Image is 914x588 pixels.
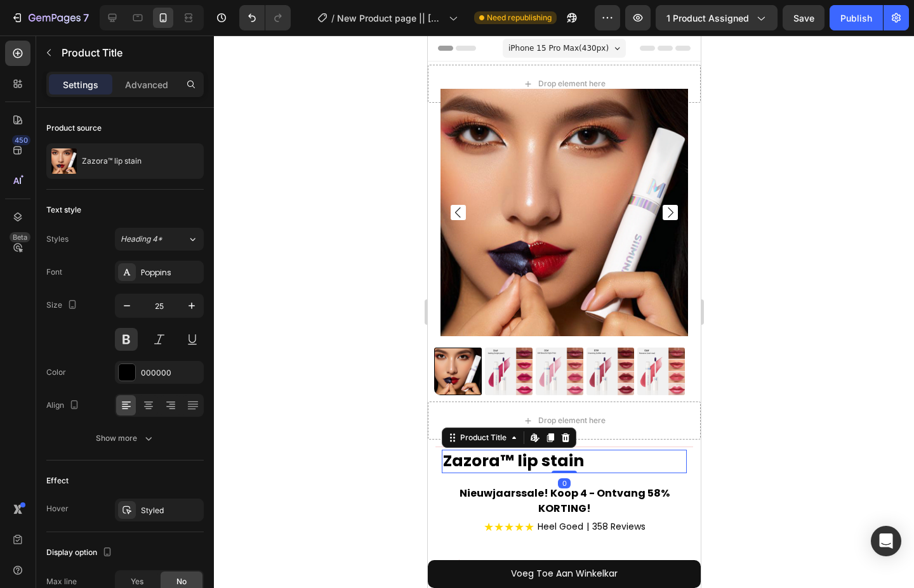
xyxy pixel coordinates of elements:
[63,78,98,91] p: Settings
[46,544,115,561] div: Display option
[82,157,142,166] p: Zazora™ lip stain
[331,11,334,25] span: /
[656,5,778,30] button: 1 product assigned
[487,12,552,23] span: Need republishing
[46,233,69,245] div: Styles
[83,10,89,25] p: 7
[10,232,30,242] div: Beta
[46,367,66,378] div: Color
[46,427,204,450] button: Show more
[131,576,143,587] span: Yes
[428,36,701,588] iframe: Design area
[141,267,201,278] div: Poppins
[783,5,825,30] button: Save
[840,11,872,25] div: Publish
[46,475,69,487] div: Effect
[46,297,80,314] div: Size
[176,576,187,587] span: No
[62,45,199,60] p: Product Title
[141,367,201,379] div: 000000
[5,5,95,30] button: 7
[793,13,814,23] span: Save
[125,78,168,91] p: Advanced
[239,5,291,30] div: Undo/Redo
[96,432,155,445] div: Show more
[115,228,204,251] button: Heading 4*
[46,266,62,278] div: Font
[871,526,901,556] div: Open Intercom Messenger
[12,135,30,145] div: 450
[46,503,69,514] div: Hover
[46,576,77,587] div: Max line
[46,122,102,134] div: Product source
[666,11,749,25] span: 1 product assigned
[141,505,201,516] div: Styled
[337,11,444,25] span: New Product page || [PERSON_NAME]
[46,204,81,216] div: Text style
[830,5,883,30] button: Publish
[121,233,162,245] span: Heading 4*
[46,397,82,414] div: Align
[51,148,77,174] img: product feature img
